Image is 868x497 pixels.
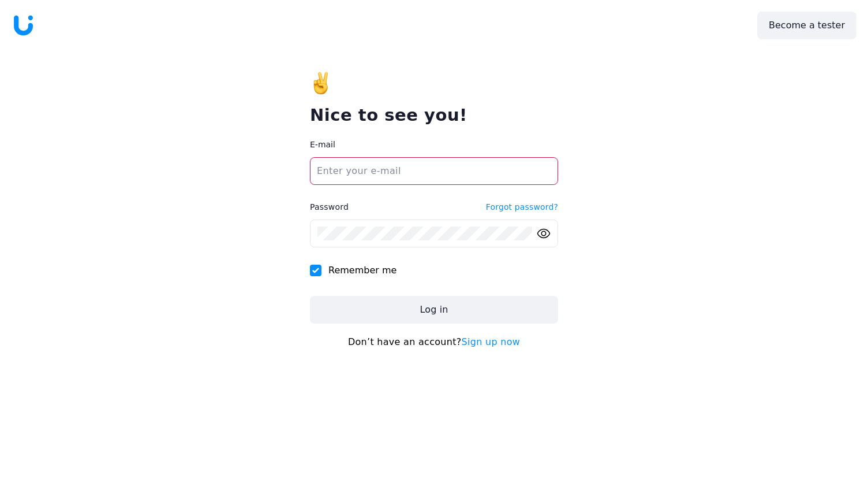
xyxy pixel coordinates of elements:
[757,12,856,39] button: Become a tester
[310,202,349,212] span: Password
[310,265,321,276] input: Remember me
[310,72,333,95] img: Victory hand
[462,336,521,347] a: Sign up now
[486,201,558,213] a: Forgot password?
[310,140,335,149] span: E-mail
[310,264,558,277] label: Remember me
[310,157,558,185] input: Enter your e-mail
[310,335,558,349] div: Don’t have an account?
[310,103,558,128] h3: Nice to see you!
[310,296,558,324] button: Log in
